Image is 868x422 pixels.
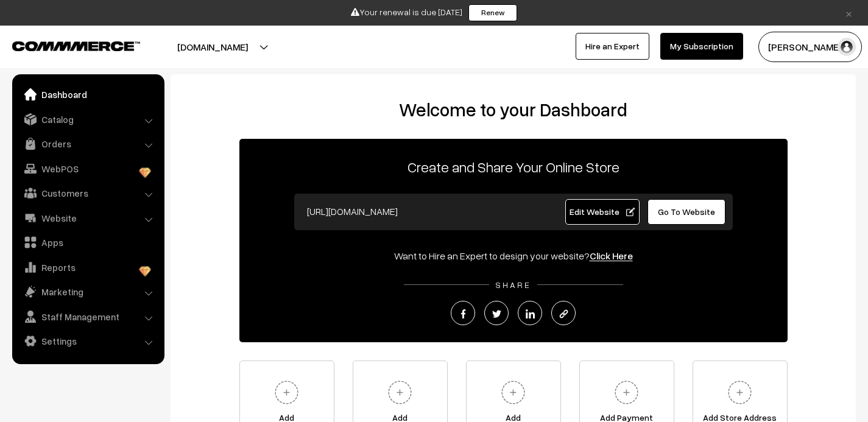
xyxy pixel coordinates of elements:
h2: Welcome to your Dashboard [183,99,844,121]
span: Go To Website [658,206,715,217]
img: user [838,38,856,56]
a: Staff Management [15,306,160,328]
a: Go To Website [647,199,726,225]
a: Edit Website [565,199,640,225]
img: plus.svg [270,376,303,409]
a: Dashboard [15,83,160,105]
a: Customers [15,182,160,204]
img: plus.svg [496,376,530,409]
p: Create and Share Your Online Store [239,156,788,178]
button: [PERSON_NAME]… [758,32,862,62]
a: Catalog [15,108,160,130]
a: Hire an Expert [576,33,649,60]
a: Reports [15,256,160,278]
a: Orders [15,133,160,155]
a: Click Here [590,250,633,262]
a: Renew [468,4,517,21]
a: × [841,5,857,20]
button: [DOMAIN_NAME] [135,32,291,62]
a: Marketing [15,281,160,303]
div: Want to Hire an Expert to design your website? [239,248,788,263]
a: Settings [15,330,160,352]
a: My Subscription [660,33,743,60]
a: Apps [15,231,160,253]
img: plus.svg [610,376,643,409]
div: Your renewal is due [DATE] [4,4,864,21]
span: SHARE [489,280,537,290]
a: COMMMERCE [12,38,119,52]
a: Website [15,207,160,229]
img: COMMMERCE [12,41,140,51]
img: plus.svg [383,376,417,409]
span: Edit Website [570,206,635,217]
img: plus.svg [723,376,757,409]
a: WebPOS [15,158,160,180]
